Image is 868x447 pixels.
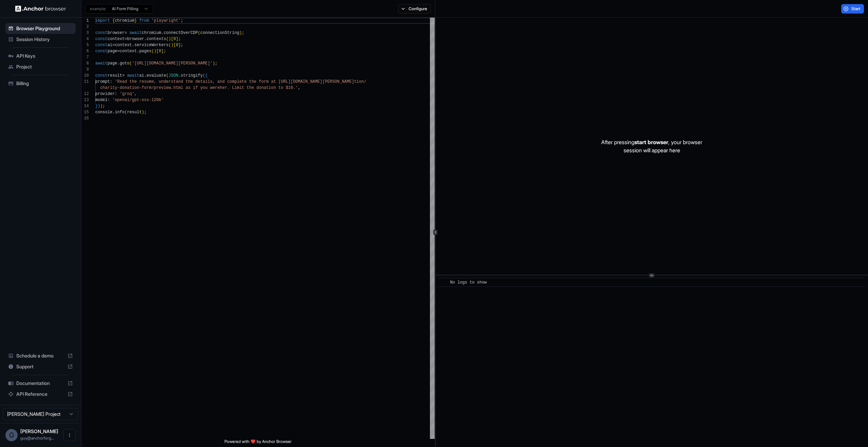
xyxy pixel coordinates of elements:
span: ; [242,31,244,35]
div: G [5,429,18,441]
span: Session History [16,36,73,43]
span: ; [181,43,183,47]
span: 0 [173,37,176,41]
span: const [95,37,107,41]
span: const [95,31,107,35]
span: '[URL][DOMAIN_NAME][PERSON_NAME]' [132,61,213,66]
span: ( [152,49,154,54]
span: connectionString [200,31,239,35]
span: const [95,43,107,47]
span: pages [139,49,152,54]
span: = [112,43,115,47]
span: ; [103,104,105,109]
span: browser [127,37,144,41]
span: = [117,49,120,54]
button: Start [841,4,864,14]
span: } [134,18,137,23]
span: ( [198,31,200,35]
span: ( [130,61,132,66]
span: : [110,79,112,84]
div: Documentation [5,378,76,389]
span: [ [156,49,159,54]
span: 'openai/gpt-oss-120b' [112,98,163,102]
span: from [139,18,149,23]
span: ) [98,104,100,109]
span: ] [161,49,163,54]
div: 12 [81,91,89,97]
span: await [130,31,142,35]
span: JSON [169,73,178,78]
div: Session History [5,34,76,45]
span: { [205,73,208,78]
span: ) [100,104,102,109]
span: [ [173,43,176,47]
span: Documentation [16,380,65,387]
span: ai [107,43,112,47]
div: Browser Playground [5,23,76,34]
div: 3 [81,30,89,36]
span: . [112,110,115,115]
span: 'Read the resume, understand the details, and comp [115,79,237,84]
span: ; [164,49,166,54]
span: API Keys [16,53,73,59]
div: API Keys [5,51,76,61]
span: chromium [142,31,161,35]
span: ) [171,43,173,47]
span: 0 [159,49,161,54]
div: Schedule a demo [5,350,76,361]
span: context [115,43,132,47]
span: start browser [634,139,668,145]
span: ( [124,110,127,115]
span: { [112,18,115,23]
span: provider [95,92,115,96]
span: . [117,61,120,66]
div: 4 [81,36,89,42]
span: example: [90,6,106,12]
span: result [107,73,122,78]
div: 14 [81,103,89,109]
div: 13 [81,97,89,103]
span: 0 [176,43,178,47]
div: 16 [81,115,89,121]
span: ( [166,73,169,78]
span: Billing [16,80,73,87]
span: page [107,49,117,54]
span: No logs to show [450,280,487,285]
span: await [95,61,107,66]
span: ) [154,49,156,54]
span: ] [176,37,178,41]
span: = [124,37,127,41]
span: context [107,37,124,41]
span: goto [120,61,130,66]
span: ] [178,43,181,47]
span: lete the form at [URL][DOMAIN_NAME][PERSON_NAME] [237,79,354,84]
div: 9 [81,66,89,73]
div: Billing [5,78,76,89]
span: guy@anchorforge.io [20,435,54,441]
span: Guy Ben Simhon [20,428,58,434]
span: ) [213,61,215,66]
div: Project [5,61,76,72]
div: Support [5,361,76,372]
span: ) [169,37,171,41]
span: ; [181,18,183,23]
span: her. Limit the donation to $10.' [220,85,298,90]
div: 11 [81,79,89,85]
div: 5 [81,42,89,48]
span: : [115,92,117,96]
span: import [95,18,110,23]
span: } [95,104,98,109]
span: prompt [95,79,110,84]
span: . [161,31,163,35]
span: await [127,73,139,78]
span: . [132,43,134,47]
span: evaluate [146,73,166,78]
img: Anchor Logo [15,5,66,12]
span: chromium [115,18,135,23]
button: Configure [398,4,431,14]
span: Browser Playground [16,25,73,32]
div: API Reference [5,389,76,400]
div: 1 [81,18,89,24]
div: 2 [81,24,89,30]
span: result [127,110,142,115]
